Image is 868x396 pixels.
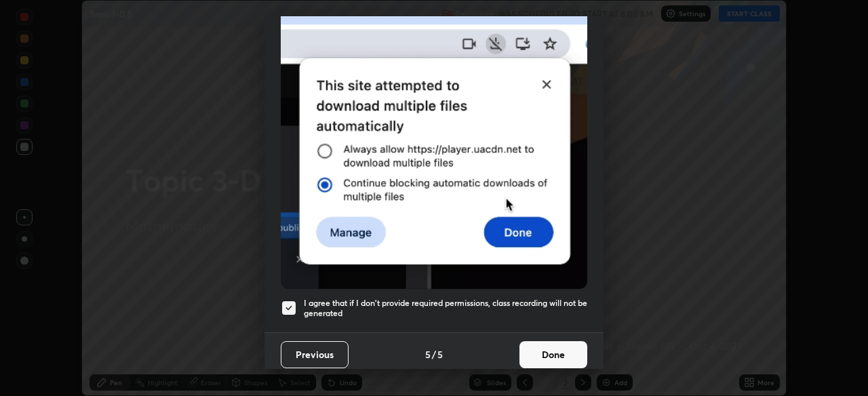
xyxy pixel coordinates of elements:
button: Previous [281,341,349,368]
button: Done [519,341,587,368]
h4: / [432,347,436,361]
h4: 5 [437,347,443,361]
h4: 5 [425,347,431,361]
h5: I agree that if I don't provide required permissions, class recording will not be generated [304,298,587,319]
